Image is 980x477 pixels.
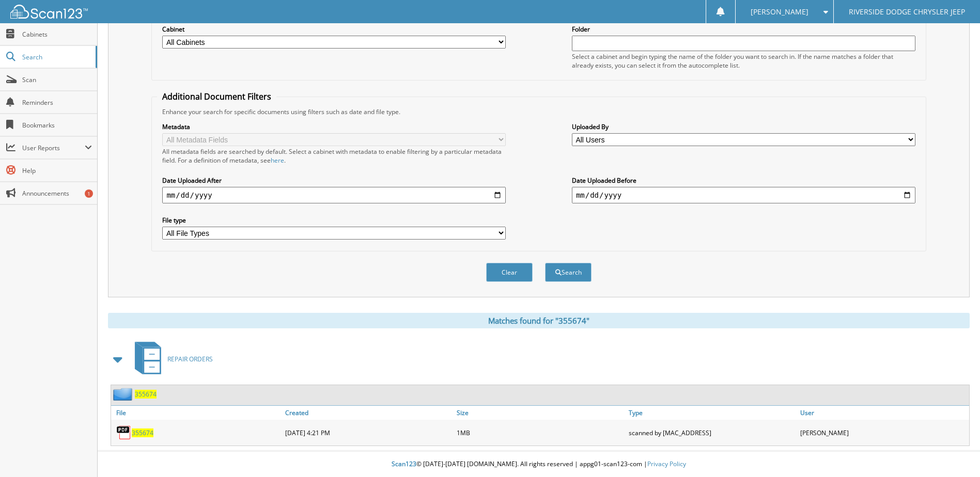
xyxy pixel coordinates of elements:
div: scanned by [MAC_ADDRESS] [626,422,798,443]
label: Cabinet [162,25,506,34]
label: Metadata [162,122,506,131]
img: scan123-logo-white.svg [10,5,88,19]
div: © [DATE]-[DATE] [DOMAIN_NAME]. All rights reserved | appg01-scan123-com | [98,452,980,477]
a: Size [454,406,626,420]
span: RIVERSIDE DODGE CHRYSLER JEEP [849,9,965,15]
img: PDF.png [116,425,132,440]
a: Created [283,406,454,420]
div: 1MB [454,422,626,443]
label: Uploaded By [572,122,915,131]
a: 355674 [132,428,153,437]
span: Scan123 [392,459,416,468]
input: start [162,187,506,203]
label: Date Uploaded After [162,176,506,185]
legend: Additional Document Filters [157,91,276,102]
label: File type [162,216,506,225]
input: end [572,187,915,203]
div: [PERSON_NAME] [798,422,969,443]
span: Search [22,53,90,61]
a: 355674 [135,390,157,399]
div: All metadata fields are searched by default. Select a cabinet with metadata to enable filtering b... [162,147,506,165]
a: Type [626,406,798,420]
div: Matches found for "355674" [108,313,970,328]
button: Search [545,263,592,282]
a: REPAIR ORDERS [129,339,213,379]
img: folder2.png [113,388,135,401]
label: Folder [572,25,915,34]
div: Select a cabinet and begin typing the name of the folder you want to search in. If the name match... [572,52,915,70]
div: [DATE] 4:21 PM [283,422,454,443]
a: User [798,406,969,420]
a: File [111,406,283,420]
label: Date Uploaded Before [572,176,915,185]
span: Cabinets [22,30,92,39]
div: 1 [85,189,93,198]
span: Scan [22,75,92,84]
div: Enhance your search for specific documents using filters such as date and file type. [157,107,920,116]
span: Bookmarks [22,121,92,130]
span: User Reports [22,144,85,152]
span: REPAIR ORDERS [167,355,213,363]
span: Reminders [22,98,92,107]
button: Clear [486,263,533,282]
span: Announcements [22,189,92,198]
a: here [271,156,284,165]
span: Help [22,166,92,175]
span: [PERSON_NAME] [751,9,808,15]
a: Privacy Policy [647,459,686,468]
